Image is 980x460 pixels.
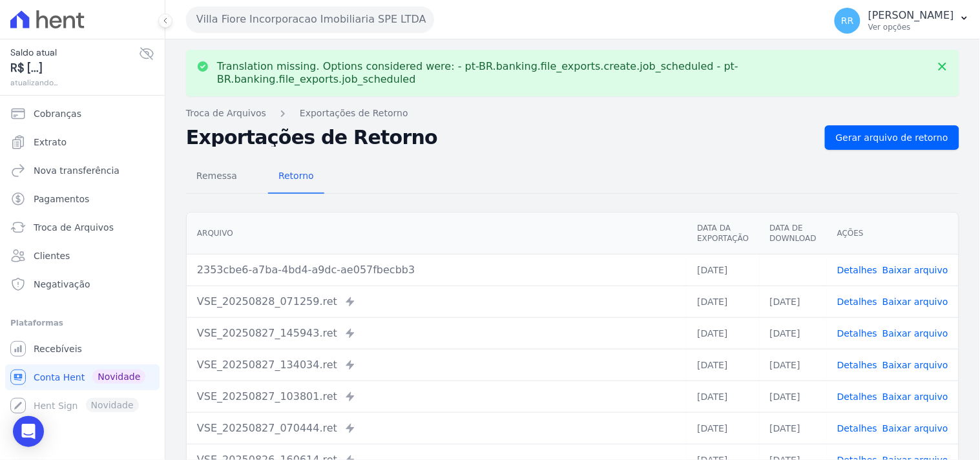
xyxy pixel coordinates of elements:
th: Data da Exportação [687,213,759,255]
a: Baixar arquivo [882,392,948,402]
div: VSE_20250827_103801.ret [197,389,676,404]
th: Data de Download [760,213,827,255]
th: Ações [827,213,959,255]
a: Detalhes [837,297,877,307]
button: Villa Fiore Incorporacao Imobiliaria SPE LTDA [186,6,434,32]
button: RR [PERSON_NAME] Ver opções [824,3,980,39]
h2: Exportações de Retorno [186,129,815,147]
p: Ver opções [868,22,954,32]
td: [DATE] [687,254,759,286]
p: Translation missing. Options considered were: - pt-BR.banking.file_exports.create.job_scheduled -... [217,60,928,86]
a: Gerar arquivo de retorno [825,125,959,150]
a: Detalhes [837,328,877,339]
a: Baixar arquivo [882,423,948,434]
a: Remessa [186,160,247,194]
a: Pagamentos [5,186,160,212]
div: VSE_20250828_071259.ret [197,294,676,309]
div: 2353cbe6-a7ba-4bd4-a9dc-ae057fbecbb3 [197,262,676,278]
td: [DATE] [760,381,827,412]
div: VSE_20250827_134034.ret [197,357,676,373]
a: Detalhes [837,423,877,434]
a: Baixar arquivo [882,360,948,370]
a: Detalhes [837,265,877,275]
td: [DATE] [760,286,827,317]
a: Recebíveis [5,336,160,362]
span: Recebíveis [34,342,82,355]
td: [DATE] [687,317,759,349]
a: Retorno [268,160,324,194]
a: Cobranças [5,101,160,127]
a: Troca de Arquivos [5,214,160,240]
a: Extrato [5,129,160,155]
a: Baixar arquivo [882,297,948,307]
td: [DATE] [687,286,759,317]
span: Conta Hent [34,371,85,384]
div: Open Intercom Messenger [13,416,44,447]
span: RR [841,16,853,25]
th: Arquivo [187,213,687,255]
span: Cobranças [34,107,81,120]
span: Pagamentos [34,193,89,205]
a: Detalhes [837,392,877,402]
a: Exportações de Retorno [300,107,408,120]
a: Nova transferência [5,158,160,183]
span: Remessa [189,163,245,189]
nav: Sidebar [10,101,154,419]
td: [DATE] [760,349,827,381]
a: Baixar arquivo [882,328,948,339]
span: Extrato [34,136,67,149]
div: VSE_20250827_145943.ret [197,326,676,341]
a: Negativação [5,271,160,297]
td: [DATE] [760,317,827,349]
span: Nova transferência [34,164,120,177]
span: atualizando... [10,77,139,89]
span: Troca de Arquivos [34,221,114,234]
a: Baixar arquivo [882,265,948,275]
td: [DATE] [687,412,759,444]
a: Conta Hent Novidade [5,364,160,390]
p: [PERSON_NAME] [868,9,954,22]
span: Novidade [92,370,145,384]
div: Plataformas [10,315,154,331]
a: Troca de Arquivos [186,107,266,120]
span: Saldo atual [10,46,139,59]
span: Clientes [34,249,70,262]
span: Retorno [271,163,322,189]
td: [DATE] [760,412,827,444]
a: Clientes [5,243,160,269]
span: R$ [...] [10,59,139,77]
td: [DATE] [687,349,759,381]
div: VSE_20250827_070444.ret [197,421,676,436]
nav: Breadcrumb [186,107,959,120]
td: [DATE] [687,381,759,412]
a: Detalhes [837,360,877,370]
span: Negativação [34,278,90,291]
span: Gerar arquivo de retorno [836,131,948,144]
